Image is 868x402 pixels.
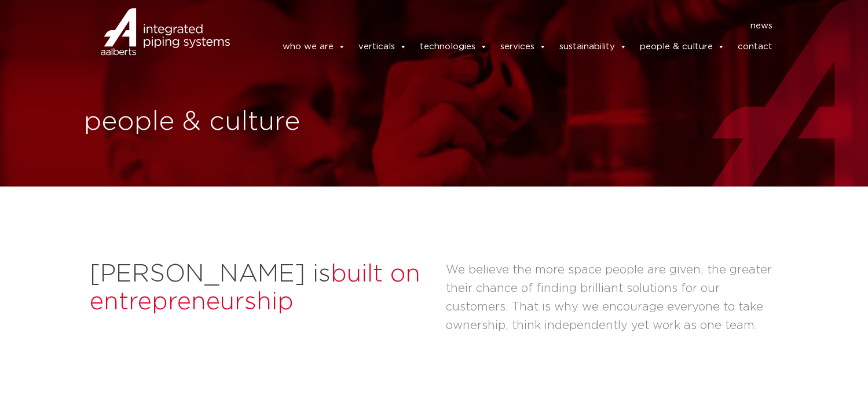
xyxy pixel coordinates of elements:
[247,17,773,35] nav: Menu
[283,35,346,59] a: who we are
[559,35,627,59] a: sustainability
[358,35,407,59] a: verticals
[420,35,488,59] a: technologies
[640,35,725,59] a: people & culture
[90,262,420,314] span: built on entrepreneurship
[84,104,428,141] h1: people & culture
[90,261,434,316] h2: [PERSON_NAME] is
[446,261,779,335] p: We believe the more space people are given, the greater their chance of finding brilliant solutio...
[738,35,772,59] a: contact
[750,17,772,35] a: news
[500,35,547,59] a: services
